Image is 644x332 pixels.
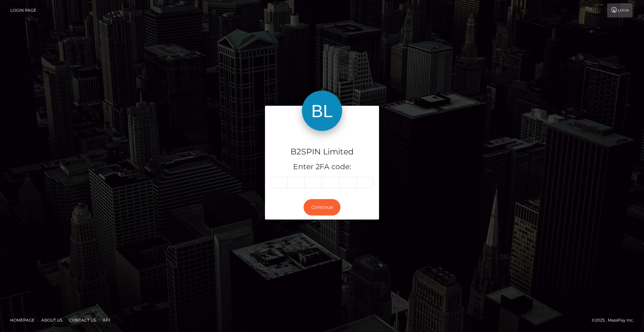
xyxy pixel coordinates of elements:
a: About Us [39,315,65,325]
h5: Enter 2FA code: [270,162,374,172]
img: B2SPIN Limited [302,91,342,131]
a: Homepage [7,315,37,325]
button: Continue [304,199,340,216]
a: Contact Us [66,315,99,325]
a: API [100,315,113,325]
a: Login Page [10,3,36,17]
h4: B2SPIN Limited [270,146,374,158]
a: Login [607,3,633,17]
div: © 2025 , MassPay Inc. [592,317,639,324]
